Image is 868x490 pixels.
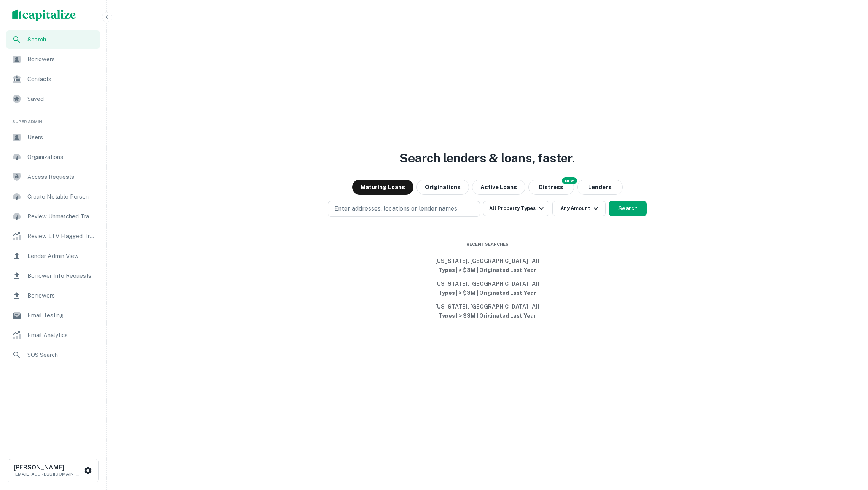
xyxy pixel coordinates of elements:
p: [EMAIL_ADDRESS][DOMAIN_NAME] [14,471,82,477]
a: Organizations [6,148,100,166]
button: Active Loans [472,180,525,195]
span: Users [27,133,96,142]
a: Review Unmatched Transactions [6,207,100,226]
span: Saved [27,94,96,103]
a: Create Notable Person [6,188,100,206]
span: Create Notable Person [27,192,96,201]
p: Enter addresses, locations or lender names [334,204,457,213]
h6: [PERSON_NAME] [14,465,82,471]
button: Lenders [577,180,623,195]
div: NEW [562,177,577,184]
a: Review LTV Flagged Transactions [6,227,100,245]
img: capitalize-logo.png [12,9,76,21]
button: Search distressed loans with lien and other non-mortgage details. [528,180,574,195]
a: Lender Admin View [6,247,100,265]
button: Any Amount [552,201,606,216]
span: Search [27,35,96,44]
a: SOS Search [6,346,100,364]
a: Borrowers [6,50,100,68]
span: Contacts [27,75,96,84]
a: Borrower Info Requests [6,267,100,285]
button: [PERSON_NAME][EMAIL_ADDRESS][DOMAIN_NAME] [8,459,99,482]
a: Users [6,128,100,146]
a: Email Analytics [6,326,100,344]
button: [US_STATE], [GEOGRAPHIC_DATA] | All Types | > $3M | Originated Last Year [430,254,544,277]
span: Access Requests [27,172,96,181]
a: Saved [6,90,100,108]
button: Maturing Loans [352,180,413,195]
span: Recent Searches [430,241,544,248]
li: Super Admin [6,110,100,128]
span: Lender Admin View [27,251,96,261]
button: All Property Types [483,201,549,216]
span: Borrowers [27,55,96,64]
span: Email Analytics [27,331,96,340]
span: Organizations [27,153,96,162]
iframe: Chat Widget [830,429,868,466]
h3: Search lenders & loans, faster. [400,149,575,167]
a: Access Requests [6,168,100,186]
span: Review LTV Flagged Transactions [27,232,96,241]
span: SOS Search [27,350,96,360]
span: Email Testing [27,311,96,320]
a: Contacts [6,70,100,88]
button: Originations [416,180,469,195]
span: Borrowers [27,291,96,300]
a: Email Testing [6,306,100,325]
button: [US_STATE], [GEOGRAPHIC_DATA] | All Types | > $3M | Originated Last Year [430,300,544,323]
span: Review Unmatched Transactions [27,212,96,221]
a: Search [6,30,100,49]
span: Borrower Info Requests [27,271,96,280]
button: Search [609,201,647,216]
button: [US_STATE], [GEOGRAPHIC_DATA] | All Types | > $3M | Originated Last Year [430,277,544,300]
a: Borrowers [6,286,100,305]
button: Enter addresses, locations or lender names [328,201,480,217]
